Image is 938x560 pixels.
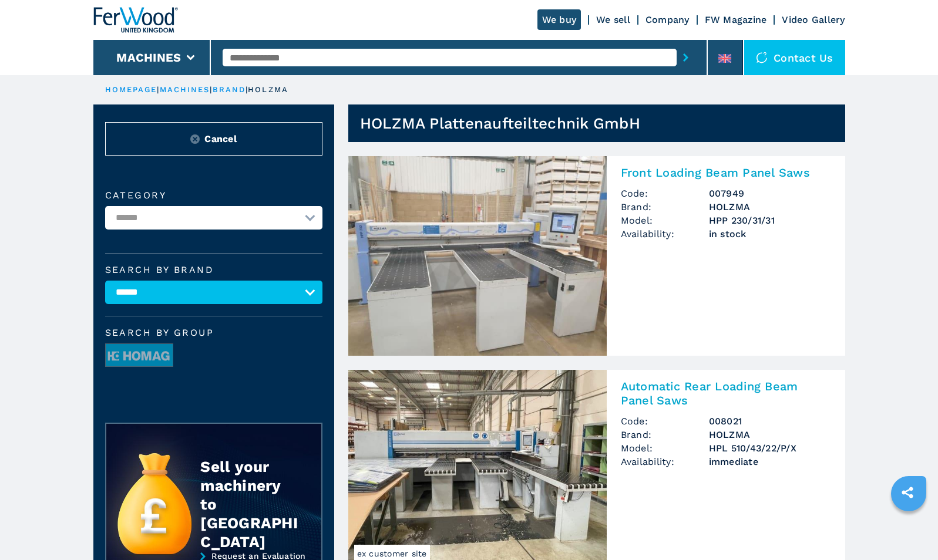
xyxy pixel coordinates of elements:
[157,85,159,94] span: |
[709,455,831,468] span: immediate
[782,14,845,25] a: Video Gallery
[888,507,929,551] iframe: Chat
[106,344,173,367] img: image
[93,7,178,33] img: Ferwood
[105,191,322,200] label: Category
[709,187,831,200] h3: 007949
[116,50,181,65] button: Machines
[621,187,709,200] span: Code:
[709,214,831,227] h3: HPP 230/31/31
[621,227,709,241] span: Availability:
[709,227,831,241] span: in stock
[360,114,640,133] h1: HOLZMA Plattenaufteiltechnik GmbH
[621,428,709,441] span: Brand:
[705,14,767,25] a: FW Magazine
[677,44,695,71] button: submit-button
[621,166,831,180] h2: Front Loading Beam Panel Saws
[596,14,630,25] a: We sell
[709,200,831,214] h3: HOLZMA
[105,265,322,275] label: Search by brand
[709,441,831,455] h3: HPL 510/43/22/P/X
[160,85,210,94] a: machines
[621,441,709,455] span: Model:
[105,122,322,156] button: ResetCancel
[709,414,831,428] h3: 008021
[210,85,212,94] span: |
[105,85,157,94] a: HOMEPAGE
[621,414,709,428] span: Code:
[621,379,831,407] h2: Automatic Rear Loading Beam Panel Saws
[537,9,581,30] a: We buy
[645,14,690,25] a: Company
[348,156,607,356] img: Front Loading Beam Panel Saws HOLZMA HPP 230/31/31
[621,455,709,468] span: Availability:
[204,132,237,146] span: Cancel
[709,428,831,441] h3: HOLZMA
[200,457,298,551] div: Sell your machinery to [GEOGRAPHIC_DATA]
[246,85,248,94] span: |
[756,52,768,63] img: Contact us
[105,328,322,338] span: Search by group
[893,478,922,507] a: sharethis
[213,85,246,94] a: brand
[744,40,845,75] div: Contact us
[190,134,200,144] img: Reset
[248,85,288,95] p: HOLZMA
[348,156,845,356] a: Front Loading Beam Panel Saws HOLZMA HPP 230/31/31Front Loading Beam Panel SawsCode:007949Brand:H...
[621,200,709,214] span: Brand:
[621,214,709,227] span: Model:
